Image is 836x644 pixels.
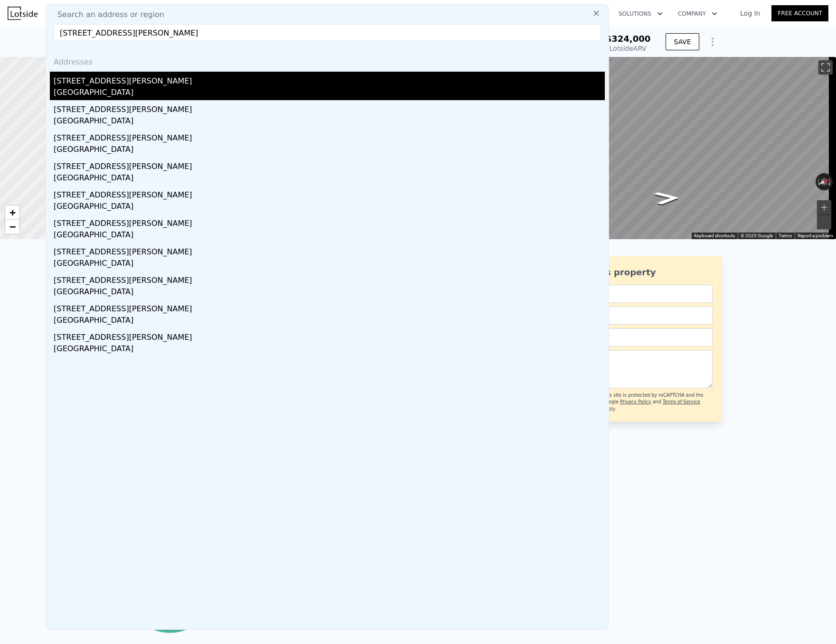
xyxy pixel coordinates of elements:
[670,5,725,22] button: Company
[542,328,713,346] input: Phone
[817,200,831,215] button: Zoom in
[5,220,19,234] a: Zoom out
[643,188,691,208] path: Go North, S Seminole Dr
[666,33,699,50] button: SAVE
[729,9,771,18] a: Log In
[817,215,831,229] button: Zoom out
[434,57,836,239] div: Street View
[54,186,605,201] div: [STREET_ADDRESS][PERSON_NAME]
[54,100,605,115] div: [STREET_ADDRESS][PERSON_NAME]
[54,129,605,144] div: [STREET_ADDRESS][PERSON_NAME]
[606,34,651,44] span: $324,000
[434,57,836,239] div: Map
[54,299,605,315] div: [STREET_ADDRESS][PERSON_NAME]
[602,392,712,412] div: This site is protected by reCAPTCHA and the Google and apply.
[54,87,605,100] div: [GEOGRAPHIC_DATA]
[828,173,833,190] button: Rotate clockwise
[54,157,605,172] div: [STREET_ADDRESS][PERSON_NAME]
[542,285,713,303] input: Name
[694,233,735,239] button: Keyboard shortcuts
[620,399,651,404] a: Privacy Policy
[54,201,605,214] div: [GEOGRAPHIC_DATA]
[606,44,651,53] div: Lotside ARV
[54,258,605,271] div: [GEOGRAPHIC_DATA]
[611,5,670,22] button: Solutions
[663,399,700,404] a: Terms of Service
[54,328,605,343] div: [STREET_ADDRESS][PERSON_NAME]
[54,271,605,286] div: [STREET_ADDRESS][PERSON_NAME]
[54,229,605,243] div: [GEOGRAPHIC_DATA]
[54,243,605,258] div: [STREET_ADDRESS][PERSON_NAME]
[703,32,722,51] button: Show Options
[54,115,605,129] div: [GEOGRAPHIC_DATA]
[8,7,38,20] img: Lotside
[542,266,713,279] div: Ask about this property
[771,5,828,21] a: Free Account
[54,214,605,229] div: [STREET_ADDRESS][PERSON_NAME]
[815,175,834,188] button: Reset the view
[54,24,601,41] input: Enter an address, city, region, neighborhood or zip code
[741,233,773,238] span: © 2025 Google
[816,173,821,190] button: Rotate counterclockwise
[50,9,164,20] span: Search an address or region
[542,307,713,325] input: Email
[54,144,605,157] div: [GEOGRAPHIC_DATA]
[779,233,792,238] a: Terms
[54,172,605,186] div: [GEOGRAPHIC_DATA]
[9,206,16,218] span: +
[818,60,833,75] button: Toggle fullscreen view
[798,233,833,238] a: Report a problem
[54,286,605,299] div: [GEOGRAPHIC_DATA]
[9,221,16,233] span: −
[54,315,605,328] div: [GEOGRAPHIC_DATA]
[50,49,605,72] div: Addresses
[5,205,19,220] a: Zoom in
[54,72,605,87] div: [STREET_ADDRESS][PERSON_NAME]
[54,343,605,356] div: [GEOGRAPHIC_DATA]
